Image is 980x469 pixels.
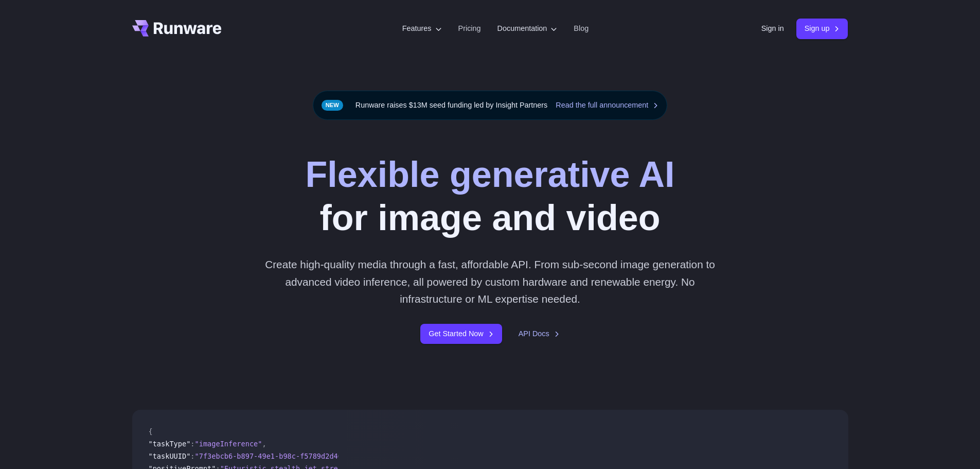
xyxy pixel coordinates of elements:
a: Sign in [761,23,784,34]
strong: Flexible generative AI [305,154,674,195]
span: , [262,440,266,448]
span: "taskType" [149,440,191,448]
a: Go to / [132,20,222,37]
a: Get Started Now [420,324,502,344]
span: : [190,452,194,460]
label: Documentation [497,23,558,34]
span: "7f3ebcb6-b897-49e1-b98c-f5789d2d40d7" [195,452,355,460]
a: Pricing [458,23,481,34]
a: Read the full announcement [556,99,658,111]
span: { [149,427,153,436]
a: API Docs [519,328,560,340]
h1: for image and video [305,153,674,239]
span: "taskUUID" [149,452,191,460]
a: Blog [574,23,589,34]
a: Sign up [796,19,848,39]
span: : [190,440,194,448]
p: Create high-quality media through a fast, affordable API. From sub-second image generation to adv... [261,256,719,307]
div: Runware raises $13M seed funding led by Insight Partners [313,91,668,120]
label: Features [402,23,442,34]
span: "imageInference" [195,440,262,448]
